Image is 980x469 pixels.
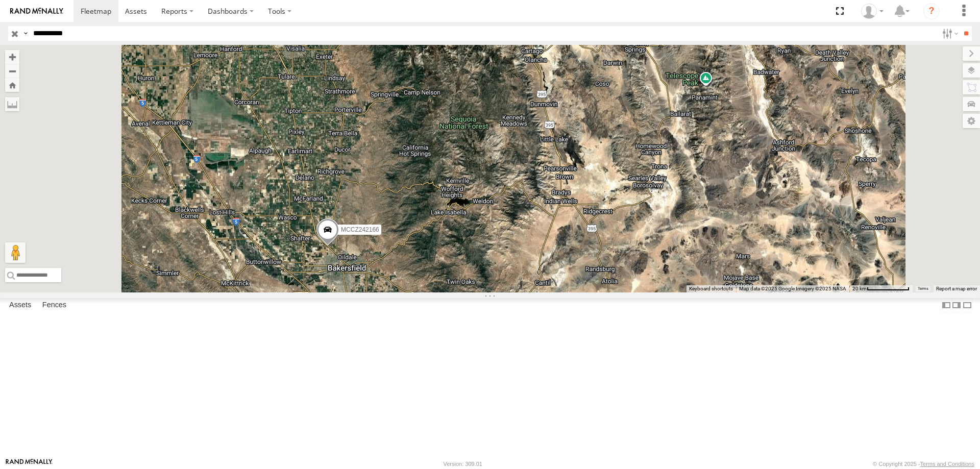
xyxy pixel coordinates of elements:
button: Keyboard shortcuts [689,285,733,292]
label: Fences [37,298,71,312]
button: Zoom Home [5,78,19,92]
a: Terms (opens in new tab) [918,287,928,291]
label: Assets [4,298,36,312]
span: 20 km [852,286,867,291]
div: Version: 309.01 [444,461,482,467]
button: Drag Pegman onto the map to open Street View [5,242,26,263]
label: Dock Summary Table to the Left [941,298,951,313]
label: Search Filter Options [938,26,960,41]
button: Zoom in [5,50,19,64]
label: Map Settings [963,114,980,128]
a: Visit our Website [6,459,53,469]
label: Search Query [21,26,30,41]
button: Zoom out [5,64,19,78]
label: Dock Summary Table to the Right [951,298,962,313]
img: rand-logo.svg [10,8,63,15]
i: ? [923,3,940,19]
label: Measure [5,97,19,111]
div: © Copyright 2025 - [873,461,974,467]
span: Map data ©2025 Google Imagery ©2025 NASA [739,286,846,291]
a: Report a map error [936,286,977,291]
button: Map Scale: 20 km per 80 pixels [849,285,913,292]
a: Terms and Conditions [920,461,974,467]
div: Zulema McIntosch [857,4,887,19]
label: Hide Summary Table [962,298,972,313]
span: MCCZ242166 [341,226,379,233]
